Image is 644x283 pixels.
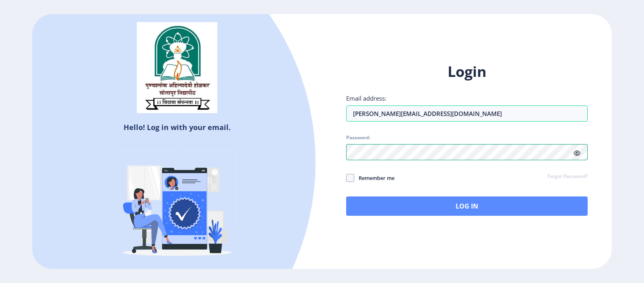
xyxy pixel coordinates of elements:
[346,62,588,81] h1: Login
[354,173,394,183] span: Remember me
[346,94,386,102] label: Email address:
[547,173,588,180] a: Forgot Password?
[346,105,588,122] input: Email address
[107,135,248,276] img: Verified-rafiki.svg
[137,22,217,113] img: sulogo.png
[346,134,370,141] label: Password:
[346,196,588,216] button: Log In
